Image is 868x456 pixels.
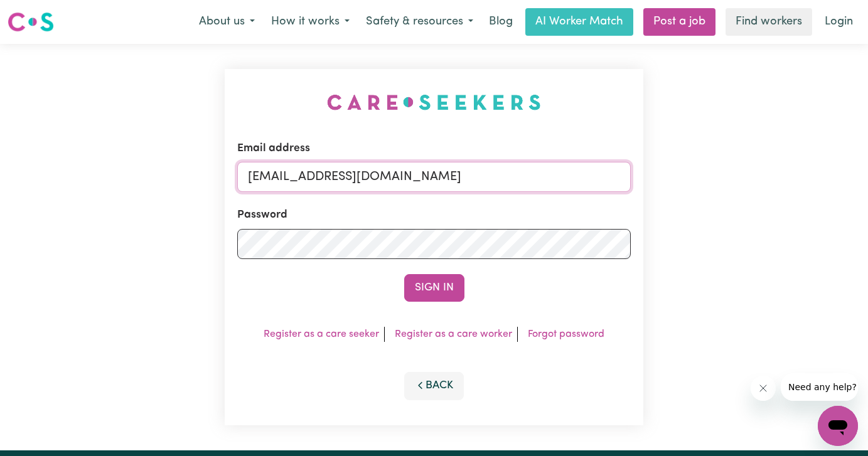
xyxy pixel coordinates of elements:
[358,9,481,35] button: Safety & resources
[726,8,812,36] a: Find workers
[237,207,287,223] label: Password
[525,8,633,36] a: AI Worker Match
[8,11,54,33] img: Careseekers logo
[263,9,358,35] button: How it works
[191,9,263,35] button: About us
[237,141,310,157] label: Email address
[643,8,715,36] a: Post a job
[781,373,858,401] iframe: Message from company
[264,329,379,339] a: Register as a care seeker
[817,8,860,36] a: Login
[395,329,512,339] a: Register as a care worker
[818,406,858,446] iframe: Button to launch messaging window
[481,8,520,36] a: Blog
[404,372,464,400] button: Back
[237,162,631,192] input: Email address
[751,376,776,401] iframe: Close message
[404,274,464,302] button: Sign In
[528,329,604,339] a: Forgot password
[8,8,54,36] a: Careseekers logo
